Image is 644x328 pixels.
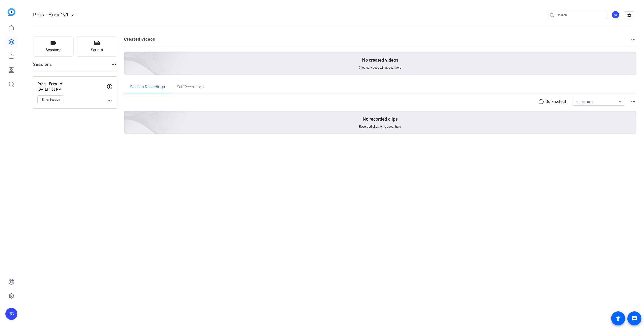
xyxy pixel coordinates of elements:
[359,125,401,129] span: Recorded clips will appear here
[37,95,64,104] button: Enter Session
[624,12,634,19] mat-icon: settings
[33,36,74,57] button: Sessions
[630,37,636,43] mat-icon: more_horiz
[33,62,52,71] h2: Sessions
[37,87,107,91] p: [DATE] 4:58 PM
[71,13,77,19] mat-icon: edit
[33,12,69,18] span: Pros - Exec 1v1
[68,2,188,111] img: Creted videos background
[576,100,593,104] span: All Sessions
[42,98,60,102] span: Enter Session
[362,57,398,63] p: No created videos
[615,315,621,321] mat-icon: accessibility
[111,62,117,68] mat-icon: more_horiz
[546,99,566,105] p: Bulk select
[611,11,620,19] div: JG
[107,98,113,104] mat-icon: more_horiz
[557,12,602,18] input: Search
[124,36,631,46] h2: Created videos
[46,47,61,53] span: Sessions
[91,47,103,53] span: Scripts
[8,8,15,16] img: blue-gradient.svg
[177,85,204,89] span: Self Recordings
[631,315,637,321] mat-icon: message
[130,85,165,89] span: Session Recordings
[538,99,546,105] mat-icon: radio_button_unchecked
[77,36,117,57] button: Scripts
[630,99,636,105] mat-icon: more_horiz
[5,308,17,320] div: JG
[363,116,398,122] p: No recorded clips
[68,61,188,170] img: embarkstudio-empty-session.png
[359,66,401,70] span: Created videos will appear here
[37,81,107,87] p: Pros - Exec 1v1
[611,11,620,19] ngx-avatar: Jeff Grettler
